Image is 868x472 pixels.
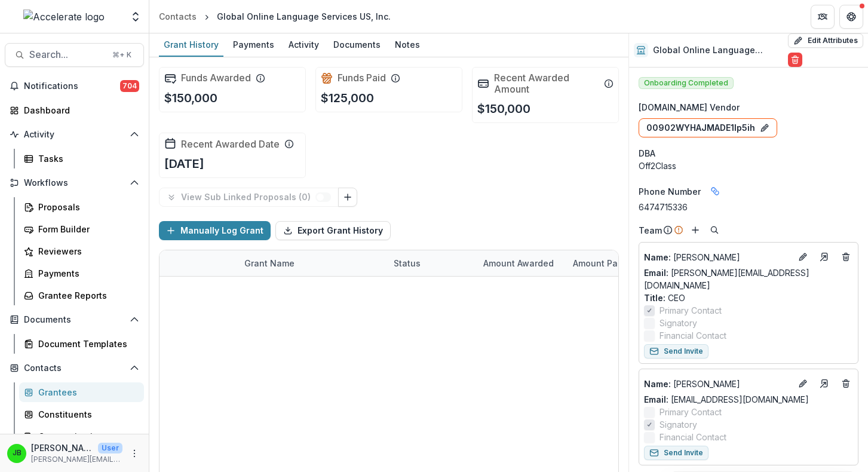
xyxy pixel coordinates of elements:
[644,252,671,262] span: Name :
[476,250,566,276] div: Amount Awarded
[338,72,386,84] h2: Funds Paid
[644,251,791,263] a: Name: [PERSON_NAME]
[639,201,858,213] div: 6474715336
[644,266,853,292] a: Email: [PERSON_NAME][EMAIL_ADDRESS][DOMAIN_NAME]
[477,100,530,118] p: $150,000
[5,125,144,144] button: Open Activity
[644,379,671,389] span: Name :
[329,33,385,57] a: Documents
[38,267,134,280] div: Payments
[154,8,201,25] a: Contacts
[660,418,697,431] span: Signatory
[660,304,722,317] span: Primary Contact
[476,257,561,269] div: Amount Awarded
[494,72,599,95] h2: Recent Awarded Amount
[19,149,144,168] a: Tasks
[31,454,122,465] p: [PERSON_NAME][EMAIL_ADDRESS][PERSON_NAME][DOMAIN_NAME]
[217,10,391,23] div: Global Online Language Services US, Inc.
[5,173,144,192] button: Open Workflows
[19,197,144,217] a: Proposals
[329,36,385,53] div: Documents
[159,33,223,57] a: Grant History
[390,36,425,53] div: Notes
[644,378,791,390] a: Name: [PERSON_NAME]
[815,374,834,393] a: Go to contact
[38,338,134,350] div: Document Templates
[284,33,324,57] a: Activity
[644,292,853,304] p: CEO
[38,245,134,258] div: Reviewers
[5,43,144,67] button: Search...
[644,393,809,406] a: Email: [EMAIL_ADDRESS][DOMAIN_NAME]
[707,223,722,237] button: Search
[127,446,142,461] button: More
[19,404,144,424] a: Constituents
[181,72,251,84] h2: Funds Awarded
[644,344,708,358] button: Send Invite
[706,182,725,201] button: Linked binding
[127,5,144,29] button: Open entity switcher
[29,49,105,60] span: Search...
[275,221,391,240] button: Export Grant History
[688,223,703,237] button: Add
[653,45,783,56] h2: Global Online Language Services US, Inc.
[639,101,740,114] span: [DOMAIN_NAME] Vendor
[24,81,120,91] span: Notifications
[284,36,324,53] div: Activity
[98,443,122,453] p: User
[387,250,476,276] div: Status
[24,130,125,140] span: Activity
[639,77,734,89] span: Onboarding Completed
[639,224,662,237] p: Team
[796,376,810,391] button: Edit
[154,8,395,25] nav: breadcrumb
[19,334,144,354] a: Document Templates
[159,221,271,240] button: Manually Log Grant
[159,10,197,23] div: Contacts
[38,408,134,421] div: Constituents
[24,178,125,188] span: Workflows
[38,386,134,399] div: Grantees
[660,317,697,329] span: Signatory
[159,188,339,207] button: View Sub Linked Proposals (0)
[338,188,357,207] button: Link Grants
[5,100,144,120] a: Dashboard
[228,33,279,57] a: Payments
[24,363,125,373] span: Contacts
[237,257,302,269] div: Grant Name
[19,219,144,239] a: Form Builder
[644,293,665,303] span: Title :
[181,139,280,150] h2: Recent Awarded Date
[639,147,655,160] span: DBA
[110,48,134,62] div: ⌘ + K
[164,155,204,173] p: [DATE]
[839,250,853,264] button: Deletes
[566,250,655,276] div: Amount Paid
[644,446,708,460] button: Send Invite
[164,89,217,107] p: $150,000
[23,10,105,24] img: Accelerate logo
[321,89,374,107] p: $125,000
[38,430,134,443] div: Communications
[24,315,125,325] span: Documents
[38,201,134,213] div: Proposals
[19,427,144,446] a: Communications
[38,289,134,302] div: Grantee Reports
[181,192,315,203] p: View Sub Linked Proposals ( 0 )
[38,223,134,235] div: Form Builder
[644,251,791,263] p: [PERSON_NAME]
[660,329,726,342] span: Financial Contact
[815,247,834,266] a: Go to contact
[839,376,853,391] button: Deletes
[19,241,144,261] a: Reviewers
[788,53,802,67] button: Delete
[19,263,144,283] a: Payments
[811,5,835,29] button: Partners
[639,185,701,198] span: Phone Number
[237,250,387,276] div: Grant Name
[839,5,863,29] button: Get Help
[639,160,858,172] div: Off2Class
[644,378,791,390] p: [PERSON_NAME]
